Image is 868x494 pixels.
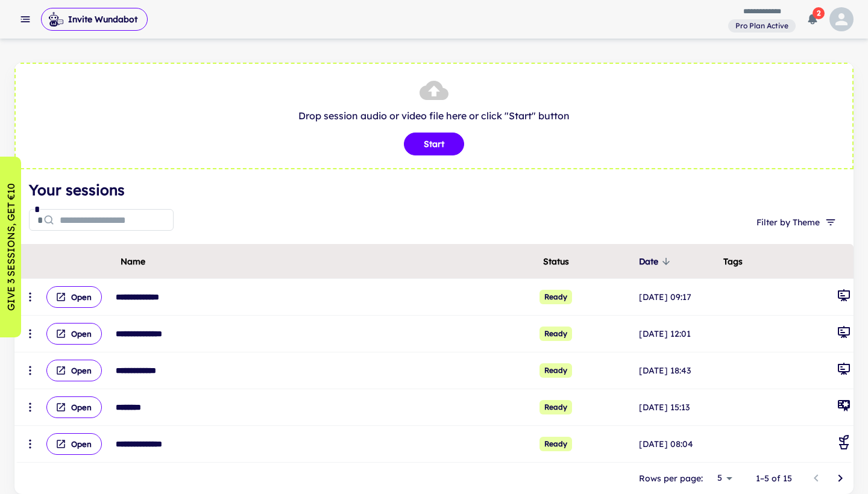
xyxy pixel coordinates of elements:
div: General Meeting [837,288,851,306]
td: [DATE] 08:04 [637,426,721,463]
p: 1–5 of 15 [756,472,792,485]
button: Open [46,323,102,345]
td: [DATE] 18:43 [637,352,721,389]
button: Open [46,360,102,381]
span: Ready [539,400,572,414]
p: Rows per page: [639,472,703,485]
button: 2 [800,7,825,31]
button: Filter by Theme [752,211,839,233]
div: Coaching [837,435,851,453]
span: Ready [539,363,572,378]
span: View and manage your current plan and billing details. [728,19,796,31]
h4: Your sessions [29,179,839,201]
span: Name [121,254,145,269]
span: Ready [539,290,572,304]
button: Go to next page [828,466,852,490]
span: Status [543,254,569,269]
a: View and manage your current plan and billing details. [728,18,796,33]
span: Tags [723,254,743,269]
td: [DATE] 15:13 [637,389,721,426]
span: Ready [539,327,572,341]
p: Drop session audio or video file here or click "Start" button [28,108,840,123]
button: Start [404,133,464,155]
div: 5 [708,469,737,487]
div: scrollable content [14,244,854,463]
button: Open [46,433,102,455]
td: [DATE] 12:01 [637,316,721,352]
button: Invite Wundabot [41,8,148,31]
span: Pro Plan Active [731,20,793,31]
p: GIVE 3 SESSIONS, GET €10 [4,183,18,311]
span: 2 [813,7,825,19]
div: ICF [837,398,851,416]
span: Invite Wundabot to record a meeting [41,7,148,31]
div: General Meeting [837,325,851,343]
button: Open [46,286,102,308]
div: General Meeting [837,361,851,380]
span: Ready [539,437,572,451]
td: [DATE] 09:17 [637,279,721,316]
button: Open [46,396,102,418]
span: Date [639,254,674,269]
